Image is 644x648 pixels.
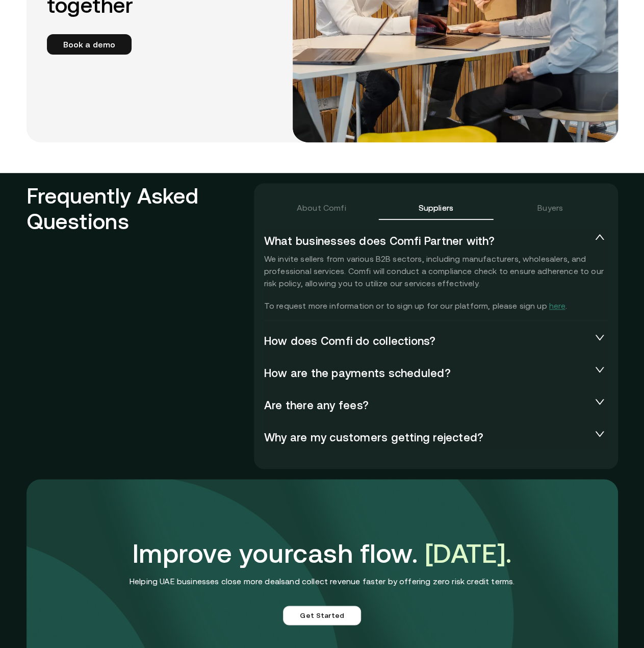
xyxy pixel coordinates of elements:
[133,538,512,569] h3: Improve your cash flow.
[594,396,606,407] span: collapsed
[418,202,453,214] div: Suppliers
[264,431,591,443] span: Why are my customers getting rejected?
[594,364,606,375] span: collapsed
[264,234,591,246] span: What businesses does Comfi Partner with?
[594,232,606,242] span: expanded
[264,328,608,353] div: How does Comfi do collections?
[283,606,361,625] a: Get Started
[537,202,563,214] div: Buyers
[264,398,591,411] span: Are there any fees?
[264,228,608,253] div: What businesses does Comfi Partner with?
[264,334,591,346] span: How does Comfi do collections?
[594,429,606,439] span: collapsed
[264,360,608,385] div: How are the payments scheduled?
[264,425,608,449] div: Why are my customers getting rejected?
[549,301,565,310] a: here
[594,332,606,342] span: collapsed
[264,366,591,379] span: How are the payments scheduled?
[27,183,254,465] h2: Frequently Asked Questions
[47,34,132,55] a: Book a demo
[264,392,608,417] div: Are there any fees?
[264,253,608,312] p: We invite sellers from various B2B sectors, including manufacturers, wholesalers, and professiona...
[130,576,514,587] p: Helping UAE businesses close more deals and collect revenue faster by offering zero risk credit t...
[425,538,512,568] span: [DATE].
[297,202,346,214] div: About Comfi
